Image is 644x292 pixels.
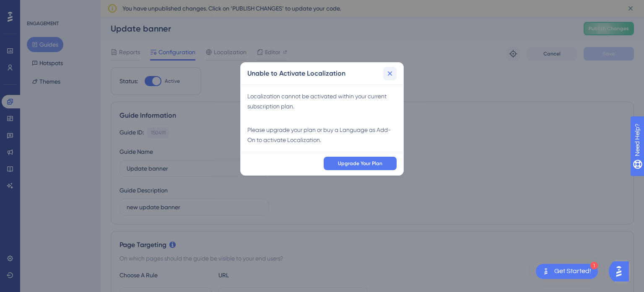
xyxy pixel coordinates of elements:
[536,264,598,279] div: Open Get Started! checklist, remaining modules: 1
[609,259,634,284] iframe: UserGuiding AI Assistant Launcher
[20,2,52,12] span: Need Help?
[541,266,551,276] img: launcher-image-alternative-text
[590,262,598,269] div: 1
[338,160,382,167] span: Upgrade Your Plan
[554,267,591,276] div: Get Started!
[247,68,345,79] h2: Unable to Activate Localization
[247,91,397,111] div: Localization cannot be activated within your current subscription plan.
[247,125,397,145] div: Please upgrade your plan or buy a Language as Add-On to activate Localization.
